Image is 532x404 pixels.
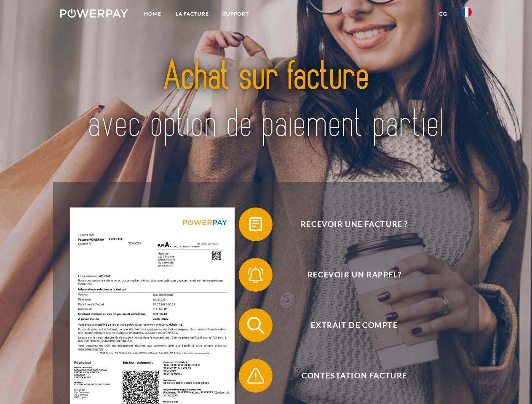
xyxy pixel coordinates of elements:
[80,40,452,161] img: title-powerpay_fr.svg
[251,308,457,342] span: Extrait de compte
[60,9,128,18] img: logo-powerpay-white.svg
[239,207,458,241] button: Recevoir une facture ?
[245,315,266,336] img: qb_search.svg
[216,6,256,21] a: Support
[239,359,458,393] button: Contestation Facture
[239,258,458,292] button: Recevoir un rappel?
[245,214,266,235] img: qb_bill.svg
[251,207,457,241] span: Recevoir une facture ?
[251,258,457,292] span: Recevoir un rappel?
[137,6,168,21] a: Home
[432,6,454,21] a: CG
[251,359,457,393] span: Contestation Facture
[245,365,266,386] img: qb_warning.svg
[462,7,472,17] img: fr
[239,308,458,342] button: Extrait de compte
[168,6,216,21] a: LA FACTURE
[245,264,266,285] img: qb_bell.svg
